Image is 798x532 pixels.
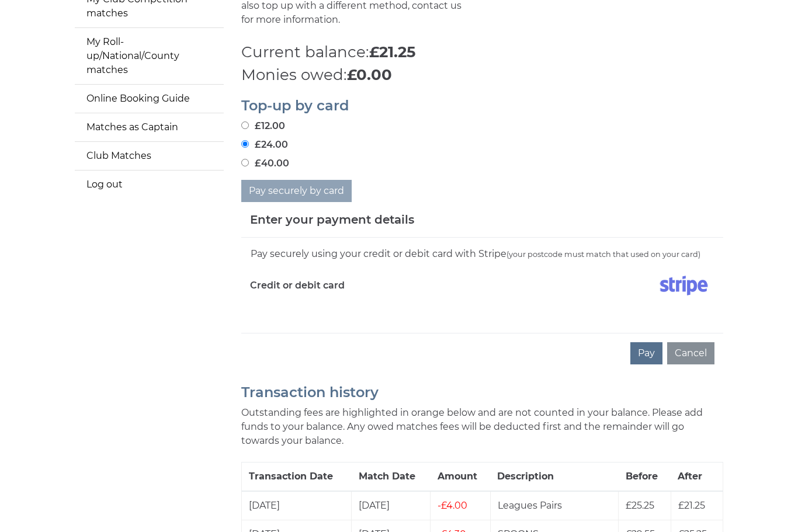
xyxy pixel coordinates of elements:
h2: Top-up by card [241,98,723,113]
strong: £0.00 [347,65,392,84]
input: £40.00 [241,159,249,166]
strong: £21.25 [369,43,415,61]
th: Description [490,463,619,492]
label: £40.00 [241,157,289,171]
th: Before [619,463,671,492]
td: Leagues Pairs [490,491,619,520]
button: Pay securely by card [241,180,352,202]
a: Log out [75,171,224,199]
input: £24.00 [241,140,249,148]
button: Cancel [667,342,714,364]
p: Outstanding fees are highlighted in orange below and are not counted in your balance. Please add ... [241,406,723,448]
label: £24.00 [241,138,288,152]
a: Matches as Captain [75,113,224,141]
th: Transaction Date [242,463,352,492]
small: (your postcode must match that used on your card) [506,250,700,259]
button: Pay [630,342,662,364]
h5: Enter your payment details [250,211,414,228]
span: £21.25 [678,500,705,511]
a: My Roll-up/National/County matches [75,28,224,84]
a: Club Matches [75,142,224,170]
td: [DATE] [352,491,431,520]
th: After [671,463,723,492]
p: Monies owed: [241,64,723,86]
h2: Transaction history [241,385,723,400]
th: Match Date [352,463,431,492]
iframe: Secure card payment input frame [250,305,714,315]
span: £4.00 [438,500,467,511]
a: Online Booking Guide [75,85,224,113]
span: £25.25 [626,500,654,511]
p: Current balance: [241,41,723,64]
input: £12.00 [241,121,249,129]
div: Pay securely using your credit or debit card with Stripe [250,246,714,262]
label: £12.00 [241,119,285,133]
label: Credit or debit card [250,271,345,300]
td: [DATE] [242,491,352,520]
th: Amount [431,463,491,492]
